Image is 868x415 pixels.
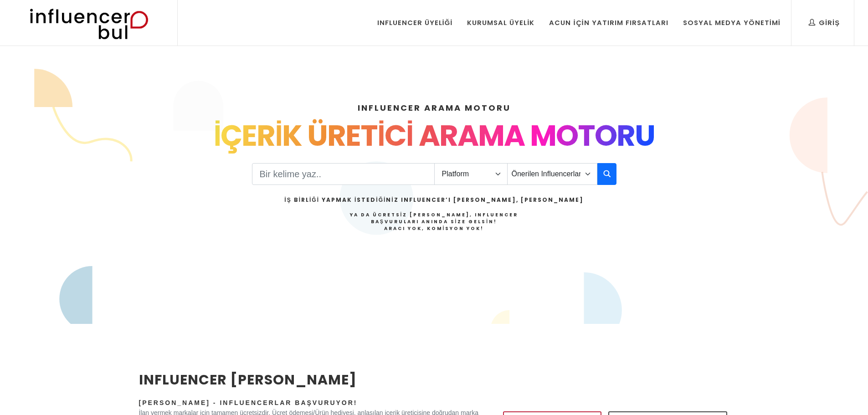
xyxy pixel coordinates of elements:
h4: INFLUENCER ARAMA MOTORU [139,102,729,114]
h2: INFLUENCER [PERSON_NAME] [139,369,479,390]
div: İÇERİK ÜRETİCİ ARAMA MOTORU [139,114,729,158]
input: Search [252,163,435,185]
div: Sosyal Medya Yönetimi [683,18,781,28]
h4: Ya da Ücretsiz [PERSON_NAME], Influencer Başvuruları Anında Size Gelsin! [284,211,583,232]
div: Kurumsal Üyelik [467,18,534,28]
h2: İş Birliği Yapmak İstediğiniz Influencer’ı [PERSON_NAME], [PERSON_NAME] [284,196,583,204]
span: [PERSON_NAME] - Influencerlar Başvuruyor! [139,399,358,406]
div: Acun İçin Yatırım Fırsatları [549,18,668,28]
div: Giriş [809,18,840,28]
strong: Aracı Yok, Komisyon Yok! [384,225,484,232]
div: Influencer Üyeliği [377,18,453,28]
